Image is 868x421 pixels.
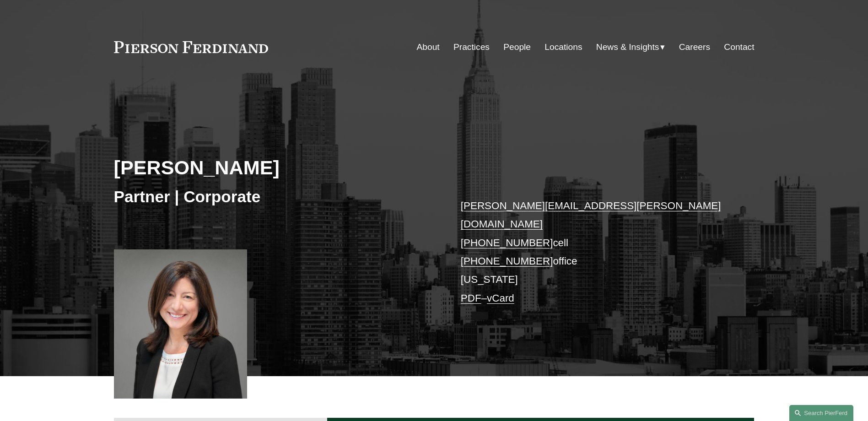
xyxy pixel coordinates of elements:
[461,292,481,304] a: PDF
[461,197,728,308] p: cell office [US_STATE] –
[417,38,440,56] a: About
[724,38,754,56] a: Contact
[545,38,582,56] a: Locations
[453,38,490,56] a: Practices
[596,38,665,56] a: folder dropdown
[114,187,434,207] h3: Partner | Corporate
[503,38,531,56] a: People
[461,237,553,248] a: [PHONE_NUMBER]
[461,255,553,267] a: [PHONE_NUMBER]
[487,292,514,304] a: vCard
[114,156,434,179] h2: [PERSON_NAME]
[461,200,721,230] a: [PERSON_NAME][EMAIL_ADDRESS][PERSON_NAME][DOMAIN_NAME]
[789,405,853,421] a: Search this site
[679,38,710,56] a: Careers
[596,39,659,55] span: News & Insights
